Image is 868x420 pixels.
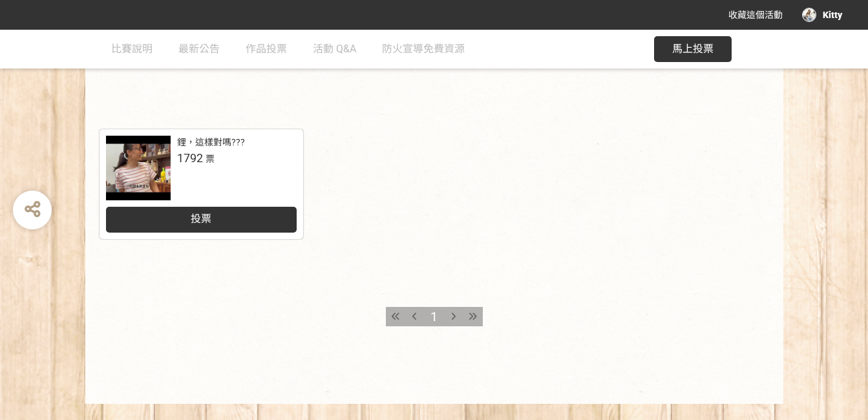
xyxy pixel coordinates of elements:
[246,30,287,68] a: 作品投票
[654,36,732,62] button: 馬上投票
[100,129,303,239] a: 鋰，這樣對嗎???1792票投票
[313,30,356,68] a: 活動 Q&A
[382,43,465,55] span: 防火宣導免費資源
[382,30,465,68] a: 防火宣導免費資源
[430,309,438,324] span: 1
[177,151,203,165] span: 1792
[178,43,220,55] span: 最新公告
[177,136,245,149] div: 鋰，這樣對嗎???
[728,10,783,20] span: 收藏這個活動
[206,154,215,164] span: 票
[178,30,220,68] a: 最新公告
[111,30,153,68] a: 比賽說明
[111,43,153,55] span: 比賽說明
[672,43,714,55] span: 馬上投票
[246,43,287,55] span: 作品投票
[313,43,356,55] span: 活動 Q&A
[191,213,211,225] span: 投票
